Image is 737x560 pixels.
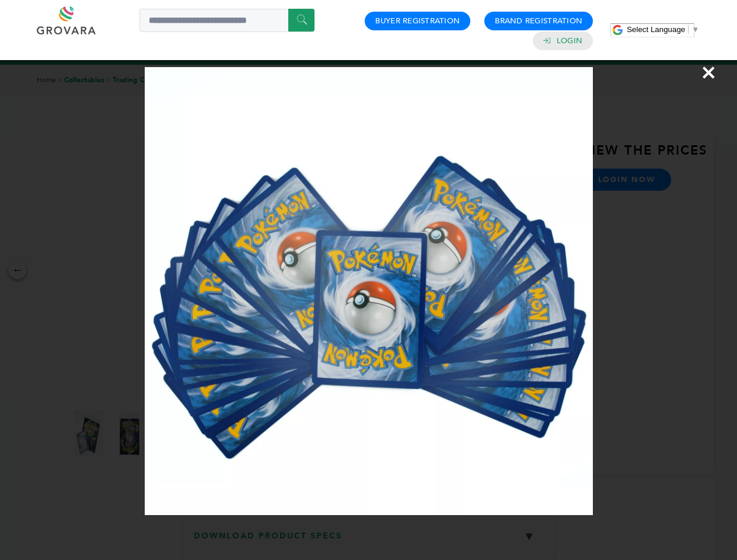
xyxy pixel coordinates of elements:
[627,25,685,34] span: Select Language
[495,16,582,26] a: Brand Registration
[145,67,593,515] img: Image Preview
[557,36,582,46] a: Login
[691,25,699,34] span: ▼
[139,9,315,32] input: Search a product or brand...
[627,25,699,34] a: Select Language​
[701,56,717,89] span: ×
[375,16,460,26] a: Buyer Registration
